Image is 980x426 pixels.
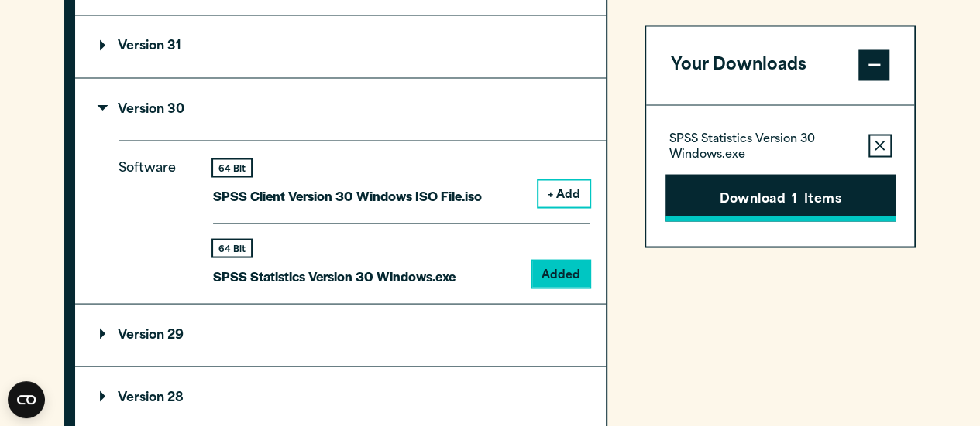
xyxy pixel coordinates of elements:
[532,261,590,287] button: Added
[669,132,856,163] p: SPSS Statistics Version 30 Windows.exe
[100,391,184,404] p: Version 28
[213,240,251,256] div: 64 Bit
[213,184,482,206] p: SPSS Client Version 30 Windows ISO File.iso
[665,174,896,222] button: Download1Items
[213,159,251,176] div: 64 Bit
[75,304,606,366] summary: Version 29
[538,180,590,206] button: + Add
[213,264,456,287] p: SPSS Statistics Version 30 Windows.exe
[8,381,45,418] button: Open CMP widget
[100,40,181,53] p: Version 31
[75,15,606,77] summary: Version 31
[646,26,915,105] button: Your Downloads
[119,157,188,274] p: Software
[75,78,606,140] summary: Version 30
[792,189,797,210] span: 1
[646,105,915,247] div: Your Downloads
[100,329,184,341] p: Version 29
[100,103,184,115] p: Version 30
